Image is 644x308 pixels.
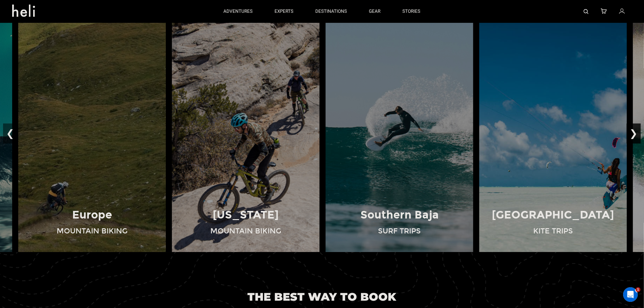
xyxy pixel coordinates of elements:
p: experts [275,8,294,15]
span: 1 [636,287,641,292]
p: Kite Trips [534,226,573,236]
p: Mountain Biking [210,226,281,236]
p: Surf Trips [378,226,421,236]
p: Europe [72,208,112,223]
p: Southern Baja [360,208,439,223]
img: search-bar-icon.svg [584,9,589,14]
button: ❮ [3,124,17,144]
iframe: Intercom live chat [623,287,638,302]
p: adventures [224,8,253,15]
p: Mountain Biking [57,226,128,236]
p: [GEOGRAPHIC_DATA] [492,208,614,223]
p: [US_STATE] [213,208,279,223]
button: ❯ [627,124,641,144]
p: destinations [316,8,347,15]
